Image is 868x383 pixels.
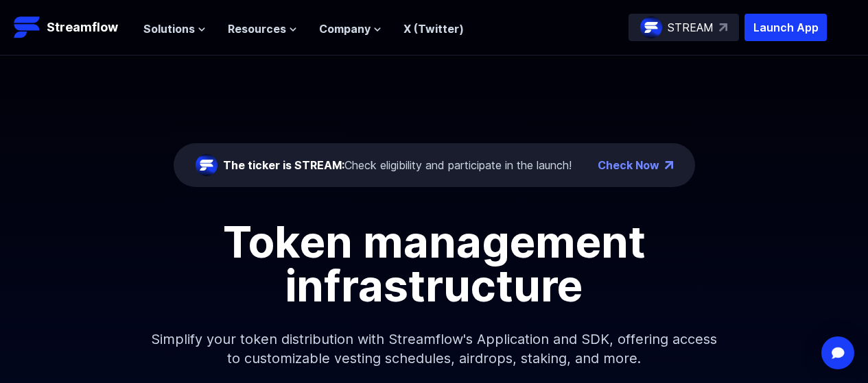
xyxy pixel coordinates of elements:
[640,16,662,38] img: streamflow-logo-circle.png
[821,336,854,369] div: Open Intercom Messenger
[598,157,659,173] a: Check Now
[14,14,41,41] img: Streamflow Logo
[143,21,195,37] span: Solutions
[228,21,297,37] button: Resources
[319,21,371,37] span: Company
[719,23,727,32] img: top-right-arrow.svg
[319,21,382,37] button: Company
[143,21,206,37] button: Solutions
[14,14,130,41] a: Streamflow
[665,161,673,169] img: top-right-arrow.png
[126,220,743,308] h1: Token management infrastructure
[629,14,739,41] a: STREAM
[223,158,344,172] span: The ticker is STREAM:
[228,21,286,37] span: Resources
[744,14,827,41] button: Launch App
[196,154,218,176] img: streamflow-logo-circle.png
[223,157,572,173] div: Check eligibility and participate in the launch!
[668,19,714,36] p: STREAM
[403,22,464,36] a: X (Twitter)
[47,18,118,37] p: Streamflow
